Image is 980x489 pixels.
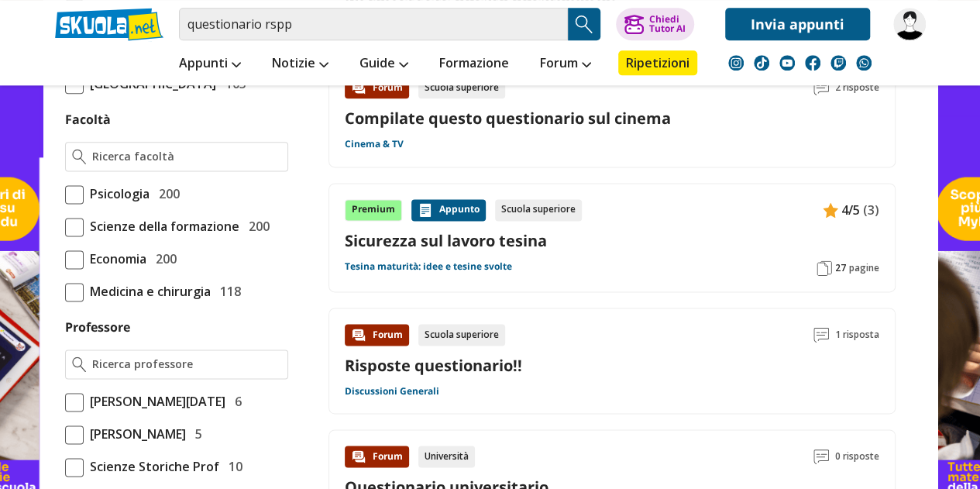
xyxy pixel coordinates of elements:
a: Discussioni Generali [345,385,439,398]
img: Commenti lettura [813,327,829,343]
img: Appunti contenuto [823,202,838,218]
span: 10 [222,456,242,477]
a: Cinema & TV [345,138,404,150]
img: rosamariavicari [893,8,926,40]
span: 200 [153,184,180,204]
span: 5 [189,424,202,444]
img: Commenti lettura [813,80,829,95]
img: Forum contenuto [351,327,366,343]
img: Ricerca facoltà [72,149,87,164]
img: instagram [728,55,744,71]
div: Scuola superiore [418,324,505,346]
span: Scienze della formazione [84,216,239,236]
span: 2 risposte [835,77,879,98]
img: Appunti contenuto [418,202,433,218]
span: 4/5 [841,200,860,220]
a: Ripetizioni [618,50,697,75]
img: youtube [779,55,795,71]
a: Forum [536,50,595,78]
a: Sicurezza sul lavoro tesina [345,230,879,251]
a: Guide [356,50,412,78]
img: Cerca appunti, riassunti o versioni [573,12,596,36]
span: Medicina e chirurgia [84,281,211,301]
a: Formazione [435,50,513,78]
span: 200 [150,249,177,269]
span: (3) [863,200,879,220]
div: Forum [345,77,409,98]
a: Tesina maturità: idee e tesine svolte [345,260,512,273]
img: WhatsApp [856,55,872,71]
button: Search Button [568,8,600,40]
img: Forum contenuto [351,449,366,464]
input: Ricerca facoltà [92,149,280,164]
input: Ricerca professore [92,356,280,372]
span: pagine [849,262,879,274]
img: facebook [805,55,820,71]
div: Forum [345,446,409,467]
img: Pagine [817,260,832,276]
span: 0 risposte [835,446,879,467]
a: Invia appunti [725,8,870,40]
span: 1 risposta [835,324,879,346]
span: 27 [835,262,846,274]
a: Risposte questionario!! [345,355,522,376]
div: Appunto [411,199,486,221]
div: Scuola superiore [495,199,582,221]
span: 6 [229,391,242,412]
div: Università [418,446,475,467]
div: Premium [345,199,402,221]
span: Scienze Storiche Prof [84,456,219,477]
input: Cerca appunti, riassunti o versioni [179,8,568,40]
label: Facoltà [65,111,111,128]
span: 118 [214,281,241,301]
button: ChiediTutor AI [616,8,694,40]
img: tiktok [754,55,769,71]
span: Economia [84,249,146,269]
a: Appunti [175,50,245,78]
div: Scuola superiore [418,77,505,98]
span: [PERSON_NAME][DATE] [84,391,225,412]
div: Chiedi Tutor AI [648,15,685,33]
span: Psicologia [84,184,150,204]
span: [PERSON_NAME] [84,424,186,444]
div: Forum [345,324,409,346]
a: Notizie [268,50,332,78]
a: Compilate questo questionario sul cinema [345,108,671,129]
img: Ricerca professore [72,356,87,372]
span: 200 [242,216,270,236]
img: Forum contenuto [351,80,366,95]
img: Commenti lettura [813,449,829,464]
img: twitch [830,55,846,71]
label: Professore [65,319,130,336]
